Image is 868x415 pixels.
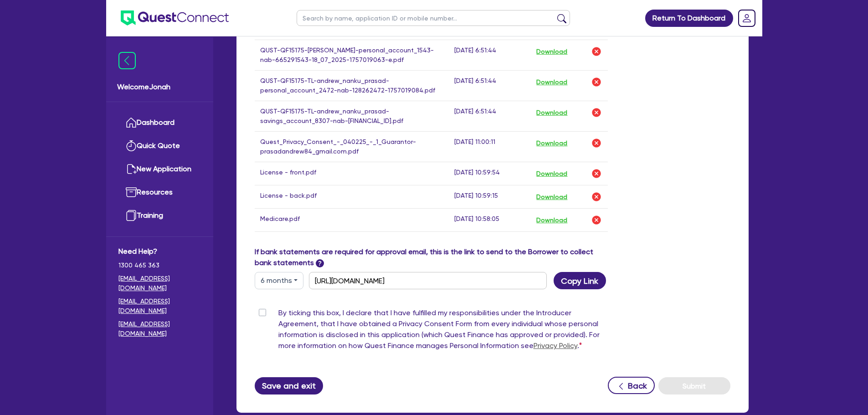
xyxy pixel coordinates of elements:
button: Download [536,76,568,88]
img: delete-icon [591,46,602,57]
button: Download [536,191,568,203]
td: [DATE] 6:51:44 [449,40,530,71]
td: [DATE] 10:58:05 [449,209,530,232]
span: Need Help? [118,246,201,257]
td: QUST-QF15175-TL-andrew_nanku_prasad-personal_account_2472-nab-128262472-1757019084.pdf [255,71,449,101]
td: QUST-QF15175-TL-andrew_nanku_prasad-savings_account_8307-nab-[FINANCIAL_ID].pdf [255,101,449,132]
button: Download [536,107,568,118]
td: License - front.pdf [255,162,449,185]
span: ? [316,259,324,267]
a: Return To Dashboard [645,10,733,27]
span: Welcome Jonah [117,82,202,92]
img: quest-connect-logo-blue [121,10,229,26]
label: By ticking this box, I declare that I have fulfilled my responsibilities under the Introducer Agr... [278,307,608,355]
img: delete-icon [591,191,602,202]
td: [DATE] 10:59:54 [449,162,530,185]
td: License - back.pdf [255,185,449,209]
img: delete-icon [591,138,602,149]
td: [DATE] 10:59:15 [449,185,530,209]
a: [EMAIL_ADDRESS][DOMAIN_NAME] [118,297,201,316]
a: [EMAIL_ADDRESS][DOMAIN_NAME] [118,274,201,293]
img: resources [126,187,137,198]
img: delete-icon [591,168,602,179]
span: 1300 465 363 [118,261,201,270]
a: [EMAIL_ADDRESS][DOMAIN_NAME] [118,319,201,338]
button: Save and exit [255,377,324,395]
button: Download [536,168,568,179]
img: quick-quote [126,140,137,151]
button: Back [608,377,655,394]
a: Privacy Policy [534,341,577,350]
img: delete-icon [591,215,602,225]
a: Dashboard [118,111,201,134]
td: Medicare.pdf [255,209,449,232]
a: Resources [118,181,201,204]
img: new-application [126,164,137,174]
img: delete-icon [591,77,602,87]
button: Submit [658,377,730,395]
img: icon-menu-close [118,52,136,69]
button: Download [536,137,568,149]
button: Dropdown toggle [255,272,303,289]
button: Download [536,214,568,226]
td: [DATE] 11:00:11 [449,132,530,162]
label: If bank statements are required for approval email, this is the link to send to the Borrower to c... [255,246,608,268]
a: New Application [118,158,201,181]
td: Quest_Privacy_Consent_-_040225_-_1_Guarantor-prasadandrew84_gmail.com.pdf [255,132,449,162]
td: [DATE] 6:51:44 [449,101,530,132]
button: Copy Link [554,272,606,289]
td: QUST-QF15175-[PERSON_NAME]-personal_account_1543-nab-665291543-18_07_2025-1757019063-e.pdf [255,40,449,71]
a: Dropdown toggle [735,6,759,30]
input: Search by name, application ID or mobile number... [297,10,570,26]
a: Quick Quote [118,134,201,158]
img: delete-icon [591,107,602,118]
td: [DATE] 6:51:44 [449,71,530,101]
a: Training [118,204,201,227]
button: Download [536,46,568,57]
img: training [126,210,137,221]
